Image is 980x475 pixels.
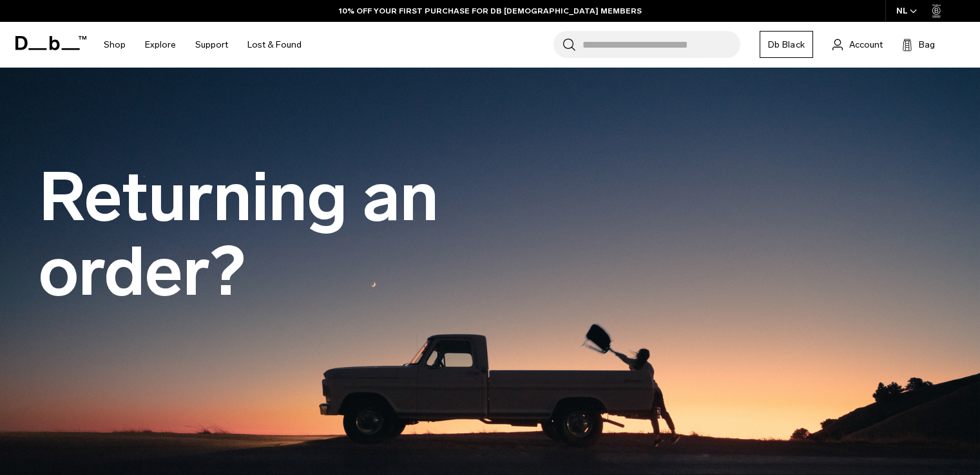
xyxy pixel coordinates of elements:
nav: Main Navigation [94,22,311,68]
a: Account [832,37,883,52]
button: Bag [902,37,935,52]
a: Support [195,22,228,68]
h1: Returning an order? [39,160,619,309]
a: 10% OFF YOUR FIRST PURCHASE FOR DB [DEMOGRAPHIC_DATA] MEMBERS [339,5,642,17]
a: Shop [104,22,126,68]
span: Account [849,38,883,51]
a: Db Black [760,31,813,58]
span: Bag [919,38,935,51]
a: Explore [145,22,176,68]
a: Lost & Found [247,22,302,68]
